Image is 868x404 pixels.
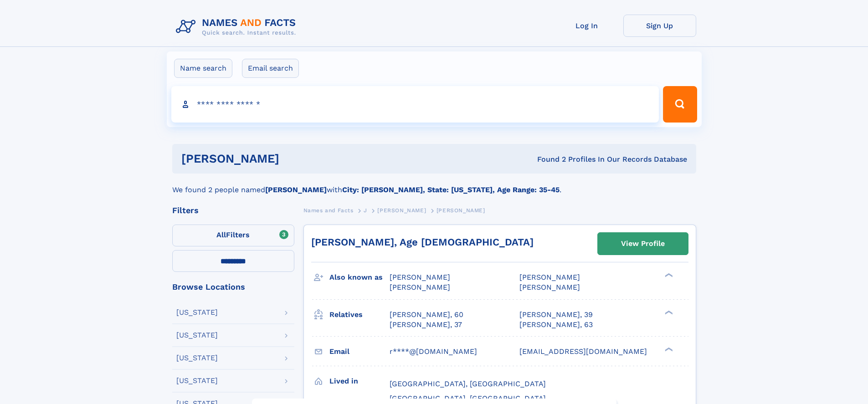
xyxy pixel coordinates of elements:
[176,377,218,384] div: [US_STATE]
[390,379,546,388] span: [GEOGRAPHIC_DATA], [GEOGRAPHIC_DATA]
[364,207,367,214] span: J
[172,225,294,246] label: Filters
[519,310,593,320] a: [PERSON_NAME], 39
[329,373,390,389] h3: Lived in
[329,307,390,322] h3: Relatives
[390,320,462,330] a: [PERSON_NAME], 37
[390,283,450,291] span: [PERSON_NAME]
[390,273,450,281] span: [PERSON_NAME]
[663,86,697,123] button: Search Button
[550,15,623,37] a: Log In
[172,15,303,39] img: Logo Names and Facts
[242,59,299,78] label: Email search
[408,154,687,164] div: Found 2 Profiles In Our Records Database
[437,207,485,214] span: [PERSON_NAME]
[663,272,673,278] div: ❯
[623,15,696,37] a: Sign Up
[519,320,593,330] a: [PERSON_NAME], 63
[663,309,673,315] div: ❯
[377,207,426,214] span: [PERSON_NAME]
[216,230,226,239] span: All
[176,309,218,316] div: [US_STATE]
[663,346,673,352] div: ❯
[303,205,354,216] a: Names and Facts
[176,332,218,339] div: [US_STATE]
[364,205,367,216] a: J
[598,233,688,255] a: View Profile
[265,185,327,194] b: [PERSON_NAME]
[342,185,560,194] b: City: [PERSON_NAME], State: [US_STATE], Age Range: 35-45
[621,233,665,254] div: View Profile
[172,206,294,215] div: Filters
[171,86,659,123] input: search input
[329,344,390,359] h3: Email
[311,236,534,248] a: [PERSON_NAME], Age [DEMOGRAPHIC_DATA]
[329,270,390,285] h3: Also known as
[172,174,696,195] div: We found 2 people named with .
[390,310,463,320] a: [PERSON_NAME], 60
[519,347,647,356] span: [EMAIL_ADDRESS][DOMAIN_NAME]
[181,153,408,164] h1: [PERSON_NAME]
[377,205,426,216] a: [PERSON_NAME]
[176,354,218,362] div: [US_STATE]
[519,273,580,281] span: [PERSON_NAME]
[174,59,232,78] label: Name search
[172,283,294,291] div: Browse Locations
[390,394,546,403] span: [GEOGRAPHIC_DATA], [GEOGRAPHIC_DATA]
[519,283,580,291] span: [PERSON_NAME]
